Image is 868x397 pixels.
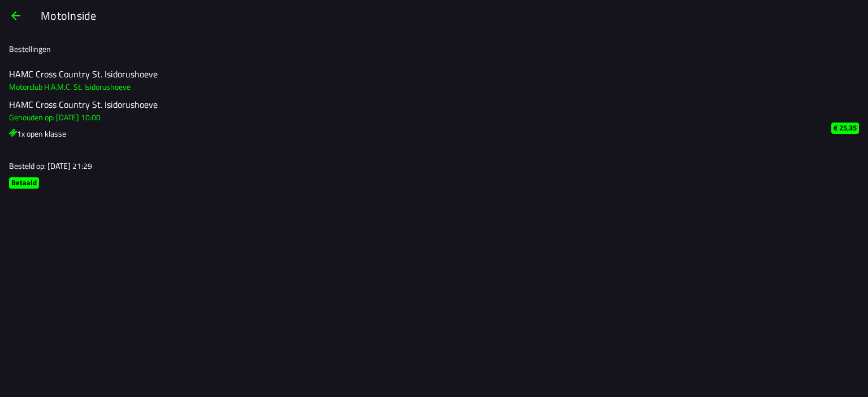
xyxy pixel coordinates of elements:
h2: HAMC Cross Country St. Isidorushoeve [9,69,813,80]
ion-title: MotoInside [29,7,868,24]
ion-badge: Betaald [9,177,39,189]
ion-label: Bestellingen [9,43,51,55]
h3: Motorclub H.A.M.C. St. Isidorushoeve [9,81,813,93]
h3: 1x open klasse [9,128,813,139]
h3: Besteld op: [DATE] 21:29 [9,160,813,172]
h2: HAMC Cross Country St. Isidorushoeve [9,99,813,110]
ion-badge: € 25,35 [831,123,859,134]
h3: Gehouden op: [DATE] 10:00 [9,111,813,123]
